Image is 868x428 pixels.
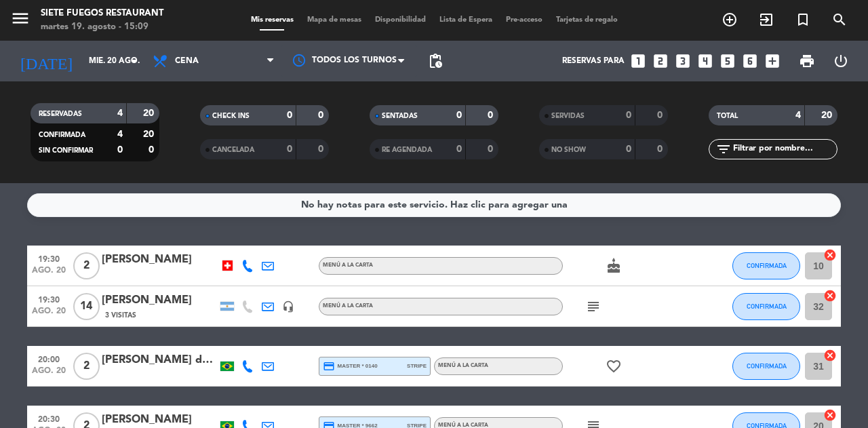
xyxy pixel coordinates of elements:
[438,363,488,368] span: Menú a la carta
[499,16,549,24] span: Pre-acceso
[10,8,31,28] i: menu
[732,293,800,320] button: CONFIRMADA
[549,16,625,24] span: Tarjetas de regalo
[456,111,462,120] strong: 0
[382,113,418,119] span: SENTADAS
[10,46,82,76] i: [DATE]
[32,250,66,266] span: 19:30
[382,147,432,153] span: RE AGENDADA
[456,144,462,154] strong: 0
[126,53,142,69] i: arrow_drop_down
[300,16,368,24] span: Mapa de mesas
[823,289,837,303] i: cancel
[318,144,326,154] strong: 0
[696,52,714,70] i: looks_4
[41,7,163,20] div: Siete Fuegos Restaurant
[39,111,82,117] span: RESERVADAS
[719,52,736,70] i: looks_5
[795,111,801,120] strong: 4
[732,252,800,279] button: CONFIRMADA
[102,251,217,269] div: [PERSON_NAME]
[301,197,568,213] div: No hay notas para este servicio. Haz clic para agregar una
[722,12,738,28] i: add_circle_outline
[823,248,837,262] i: cancel
[626,144,631,154] strong: 0
[143,109,157,118] strong: 20
[747,362,787,370] span: CONFIRMADA
[717,113,738,119] span: TOTAL
[32,366,66,382] span: ago. 20
[32,410,66,426] span: 20:30
[823,408,837,422] i: cancel
[117,109,123,118] strong: 4
[585,298,601,315] i: subject
[41,20,163,34] div: martes 19. agosto - 15:09
[318,111,326,120] strong: 0
[488,111,496,120] strong: 0
[117,130,123,139] strong: 4
[287,111,292,120] strong: 0
[287,144,292,154] strong: 0
[652,52,669,70] i: looks_two
[758,12,774,28] i: exit_to_app
[438,423,488,428] span: Menú a la carta
[657,111,665,120] strong: 0
[488,144,496,154] strong: 0
[551,147,586,153] span: NO SHOW
[795,12,811,28] i: turned_in_not
[282,300,294,313] i: headset_mic
[606,358,622,374] i: favorite_border
[831,12,848,28] i: search
[323,360,335,372] i: credit_card
[73,353,100,380] span: 2
[407,362,427,370] span: stripe
[212,113,250,119] span: CHECK INS
[427,53,443,69] span: pending_actions
[626,111,631,120] strong: 0
[39,147,93,154] span: SIN CONFIRMAR
[823,349,837,362] i: cancel
[73,252,100,279] span: 2
[674,52,692,70] i: looks_3
[747,262,787,269] span: CONFIRMADA
[606,258,622,274] i: cake
[212,147,254,153] span: CANCELADA
[105,310,136,321] span: 3 Visitas
[149,145,157,155] strong: 0
[368,16,433,24] span: Disponibilidad
[747,303,787,310] span: CONFIRMADA
[32,351,66,366] span: 20:00
[821,111,835,120] strong: 20
[32,291,66,307] span: 19:30
[323,360,378,372] span: master * 0140
[32,307,66,322] span: ago. 20
[10,8,31,33] button: menu
[39,132,85,138] span: CONFIRMADA
[32,266,66,281] span: ago. 20
[323,303,373,309] span: Menú a la carta
[657,144,665,154] strong: 0
[764,52,781,70] i: add_box
[433,16,499,24] span: Lista de Espera
[117,145,123,155] strong: 0
[323,262,373,268] span: Menú a la carta
[715,141,732,157] i: filter_list
[732,142,837,157] input: Filtrar por nombre...
[799,53,815,69] span: print
[562,56,625,66] span: Reservas para
[629,52,647,70] i: looks_one
[833,53,849,69] i: power_settings_new
[824,41,858,81] div: LOG OUT
[741,52,759,70] i: looks_6
[175,56,199,66] span: Cena
[102,351,217,369] div: [PERSON_NAME] dos [PERSON_NAME]
[732,353,800,380] button: CONFIRMADA
[143,130,157,139] strong: 20
[551,113,585,119] span: SERVIDAS
[102,292,217,309] div: [PERSON_NAME]
[73,293,100,320] span: 14
[244,16,300,24] span: Mis reservas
